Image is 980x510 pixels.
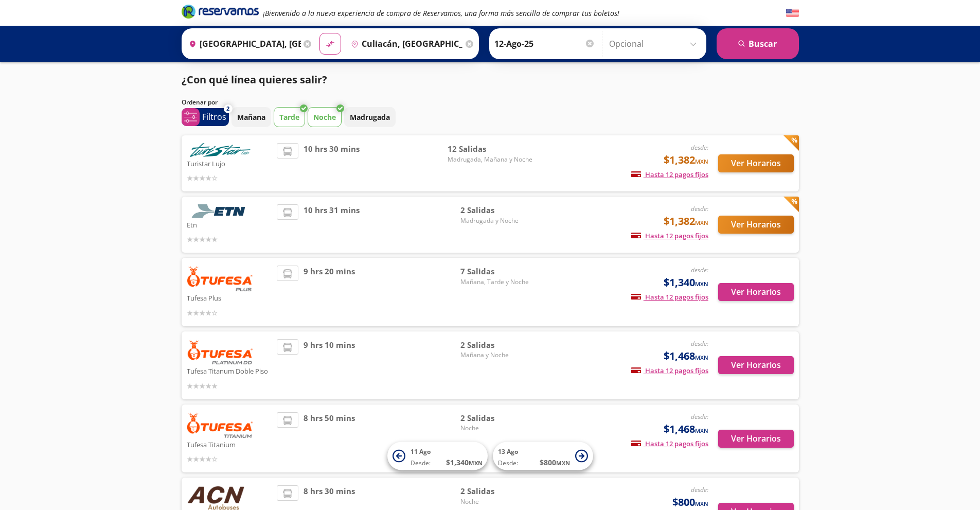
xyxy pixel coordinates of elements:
span: Mañana y Noche [460,350,532,360]
button: Ver Horarios [718,356,794,374]
small: MXN [695,280,708,288]
span: 2 Salidas [460,485,532,497]
span: $1,382 [664,214,708,229]
button: English [786,7,799,20]
span: 10 hrs 31 mins [304,204,360,245]
img: Tufesa Titanum Doble Piso [187,339,254,365]
em: desde: [691,412,708,421]
span: 11 Ago [411,447,431,456]
p: Etn [187,218,272,231]
span: Noche [460,497,532,506]
span: Noche [460,424,532,433]
p: Ordenar por [182,98,218,107]
input: Buscar Destino [347,31,463,57]
img: Tufesa Titanium [187,412,254,438]
span: Desde: [498,459,518,468]
em: desde: [691,485,708,494]
span: 10 hrs 30 mins [304,143,360,184]
span: Desde: [411,459,431,468]
button: Mañana [231,107,271,127]
button: Ver Horarios [718,283,794,301]
p: Madrugada [350,112,390,122]
p: ¿Con qué línea quieres salir? [182,72,327,87]
span: 8 hrs 50 mins [304,412,355,465]
button: Ver Horarios [718,216,794,234]
p: Tarde [279,112,299,122]
span: $ 1,340 [446,457,483,468]
small: MXN [469,459,483,467]
span: 9 hrs 10 mins [304,339,355,392]
button: Ver Horarios [718,430,794,448]
p: Tufesa Titanum Doble Piso [187,364,272,377]
span: Hasta 12 pagos fijos [631,170,708,179]
button: 13 AgoDesde:$800MXN [493,442,593,470]
small: MXN [695,500,708,507]
span: 2 Salidas [460,339,532,351]
button: 2Filtros [182,108,229,126]
button: Buscar [717,28,799,59]
span: Madrugada, Mañana y Noche [448,155,532,164]
span: $1,468 [664,348,708,364]
span: Madrugada y Noche [460,216,532,225]
img: Tufesa Plus [187,266,254,291]
span: 2 Salidas [460,412,532,424]
i: Brand Logo [182,4,259,19]
span: Mañana, Tarde y Noche [460,277,532,287]
span: 7 Salidas [460,266,532,277]
em: desde: [691,339,708,348]
span: $1,468 [664,421,708,437]
span: $1,340 [664,275,708,290]
em: desde: [691,204,708,213]
span: 12 Salidas [448,143,532,155]
p: Filtros [202,111,226,123]
span: 2 Salidas [460,204,532,216]
p: Tufesa Plus [187,291,272,304]
span: 9 hrs 20 mins [304,266,355,319]
em: desde: [691,143,708,152]
input: Elegir Fecha [494,31,595,57]
a: Brand Logo [182,4,259,22]
button: 11 AgoDesde:$1,340MXN [387,442,488,470]
span: Hasta 12 pagos fijos [631,366,708,375]
button: Ver Horarios [718,154,794,172]
span: Hasta 12 pagos fijos [631,292,708,302]
span: 2 [226,104,229,113]
p: Noche [313,112,336,122]
input: Buscar Origen [185,31,301,57]
p: Turistar Lujo [187,157,272,169]
small: MXN [695,157,708,165]
span: $ 800 [540,457,570,468]
small: MXN [695,219,708,226]
small: MXN [556,459,570,467]
span: $800 [672,495,708,510]
p: Tufesa Titanium [187,438,272,450]
span: $1,382 [664,152,708,168]
img: Turistar Lujo [187,143,254,157]
input: Opcional [609,31,701,57]
img: Etn [187,204,254,218]
small: MXN [695,427,708,434]
button: Madrugada [344,107,396,127]
em: ¡Bienvenido a la nueva experiencia de compra de Reservamos, una forma más sencilla de comprar tus... [263,8,619,18]
button: Noche [308,107,342,127]
span: 13 Ago [498,447,518,456]
span: Hasta 12 pagos fijos [631,439,708,448]
button: Tarde [274,107,305,127]
em: desde: [691,266,708,274]
small: MXN [695,354,708,361]
span: Hasta 12 pagos fijos [631,231,708,240]
p: Mañana [237,112,265,122]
